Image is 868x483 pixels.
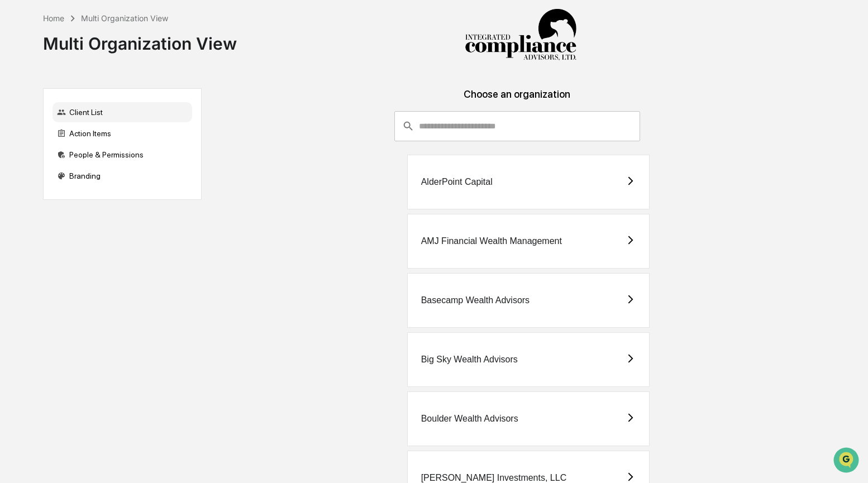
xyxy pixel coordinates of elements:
a: 🗄️Attestations [77,136,143,156]
a: Powered byPylon [79,189,135,198]
div: Branding [53,166,192,186]
button: Start new chat [190,89,203,102]
div: Big Sky Wealth Advisors [421,355,518,365]
div: We're available if you need us! [38,97,141,106]
div: 🖐️ [11,142,20,151]
div: Action Items [53,123,192,144]
a: 🖐️Preclearance [7,136,77,156]
div: Boulder Wealth Advisors [421,414,518,424]
img: Integrated Compliance Advisors [465,9,576,61]
iframe: Open customer support [832,446,862,476]
div: AlderPoint Capital [421,177,493,187]
a: 🔎Data Lookup [7,157,75,178]
div: Multi Organization View [43,25,237,54]
div: 🗄️ [81,142,90,151]
div: Start new chat [38,85,183,97]
span: Attestations [92,141,139,152]
p: How can we help? [11,23,203,41]
div: consultant-dashboard__filter-organizations-search-bar [394,111,640,141]
div: [PERSON_NAME] Investments, LLC [421,473,567,483]
div: Home [43,13,64,23]
div: Multi Organization View [81,13,168,23]
div: Choose an organization [211,88,824,111]
div: Basecamp Wealth Advisors [421,295,530,305]
span: Preclearance [22,141,72,152]
div: 🔎 [11,163,20,172]
div: AMJ Financial Wealth Management [421,236,562,246]
div: Client List [53,102,192,122]
img: 1746055101610-c473b297-6a78-478c-a979-82029cc54cd1 [11,85,31,106]
div: People & Permissions [53,145,192,165]
span: Pylon [111,189,135,198]
span: Data Lookup [22,162,70,173]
